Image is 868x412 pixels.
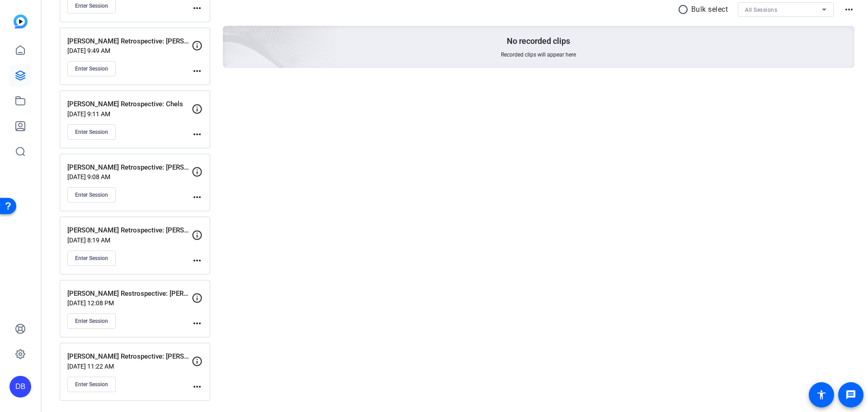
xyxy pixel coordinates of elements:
mat-icon: more_horiz [192,66,203,76]
button: Enter Session [67,187,116,203]
mat-icon: more_horiz [192,192,203,203]
p: [PERSON_NAME] Retrospective: [PERSON_NAME] [67,162,192,173]
span: Enter Session [75,191,108,199]
p: [PERSON_NAME] Retrospective: [PERSON_NAME] [67,225,192,236]
button: Enter Session [67,377,116,392]
p: [DATE] 12:08 PM [67,299,192,307]
img: blue-gradient.svg [14,14,28,28]
p: [PERSON_NAME] Retrospective: Chels [67,99,192,109]
p: [DATE] 9:11 AM [67,110,192,118]
mat-icon: accessibility [816,389,827,400]
mat-icon: message [845,389,856,400]
mat-icon: more_horiz [192,129,203,140]
p: [PERSON_NAME] Retrospective: [PERSON_NAME] [67,351,192,362]
span: Enter Session [75,2,108,9]
p: [DATE] 9:49 AM [67,47,192,54]
p: [DATE] 11:22 AM [67,363,192,370]
mat-icon: more_horiz [192,381,203,392]
span: Recorded clips will appear here [501,51,576,58]
mat-icon: more_horiz [844,4,854,15]
mat-icon: more_horiz [192,255,203,266]
p: [DATE] 9:08 AM [67,173,192,180]
p: Bulk select [691,4,728,15]
mat-icon: more_horiz [192,318,203,329]
mat-icon: radio_button_unchecked [678,4,691,15]
span: Enter Session [75,317,108,325]
mat-icon: more_horiz [192,3,203,14]
p: [PERSON_NAME] Restrospective: [PERSON_NAME] [67,289,192,299]
p: [DATE] 8:19 AM [67,237,192,244]
span: All Sessions [745,7,777,13]
button: Enter Session [67,313,116,329]
button: Enter Session [67,61,116,76]
p: No recorded clips [507,36,570,47]
button: Enter Session [67,124,116,140]
span: Enter Session [75,255,108,262]
button: Enter Session [67,251,116,266]
span: Enter Session [75,65,108,72]
div: DB [9,376,31,398]
p: [PERSON_NAME] Retrospective: [PERSON_NAME] [67,36,192,47]
span: Enter Session [75,381,108,388]
span: Enter Session [75,128,108,136]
